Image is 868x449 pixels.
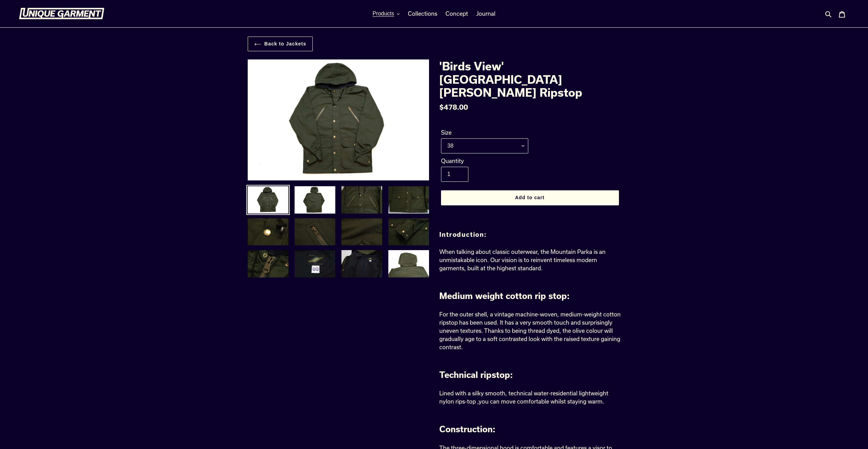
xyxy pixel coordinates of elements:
[369,9,403,19] button: Products
[441,128,528,137] label: Size
[341,186,383,214] img: Load image into Gallery viewer, &#39;Birds View&#39; Mountain Parka Olive Cotton Ripstop
[445,10,468,17] span: Concept
[294,186,336,214] img: Load image into Gallery viewer, &#39;Birds View&#39; Mountain Parka Olive Cotton Ripstop
[247,186,289,214] img: Load image into Gallery viewer, &#39;Birds View&#39; Mountain Parka Olive Cotton Ripstop
[476,10,495,17] span: Journal
[441,157,528,165] label: Quantity
[439,248,606,271] span: When talking about classic outerwear, the Mountain Parka is an unmistakable icon. Our vision is t...
[247,218,289,246] img: Load image into Gallery viewer, &#39;Birds View&#39; Mountain Parka Olive Cotton Ripstop
[439,370,513,380] span: Technical ripstop:
[439,424,495,434] span: Construction:
[294,218,336,246] img: Load image into Gallery viewer, &#39;Birds View&#39; Mountain Parka Olive Cotton Ripstop
[439,291,570,301] span: Medium weight cotton rip stop:
[388,218,430,246] img: Load image into Gallery viewer, &#39;Birds View&#39; Mountain Parka Olive Cotton Ripstop
[439,59,621,99] h1: 'Birds View' [GEOGRAPHIC_DATA] [PERSON_NAME] Ripstop
[294,249,336,278] img: Load image into Gallery viewer, &#39;Birds View&#39; Mountain Parka Olive Cotton Ripstop
[404,9,441,19] a: Collections
[439,231,621,239] h2: Introduction:
[439,390,608,405] span: Lined with a silky smooth, technical water-residential lightweight nylon rips-top ,you can move c...
[373,11,394,17] span: Products
[19,8,104,19] img: Unique Garment
[515,195,544,200] span: Add to cart
[439,311,621,350] span: For the outer shell, a vintage machine-woven, medium-weight cotton ripstop has been used. It has ...
[388,186,430,214] img: Load image into Gallery viewer, &#39;Birds View&#39; Mountain Parka Olive Cotton Ripstop
[247,249,289,278] img: Load image into Gallery viewer, &#39;Birds View&#39; Mountain Parka Olive Cotton Ripstop
[408,10,437,17] span: Collections
[248,37,313,51] a: Back to Jackets
[473,9,499,19] a: Journal
[439,103,468,111] span: $478.00
[442,9,471,19] a: Concept
[388,249,430,278] img: Load image into Gallery viewer, &#39;Birds View&#39; Mountain Parka Olive Cotton Ripstop
[441,190,619,205] button: Add to cart
[341,249,383,278] img: Load image into Gallery viewer, &#39;Birds View&#39; Mountain Parka Olive Cotton Ripstop
[341,218,383,246] img: Load image into Gallery viewer, &#39;Birds View&#39; Mountain Parka Olive Cotton Ripstop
